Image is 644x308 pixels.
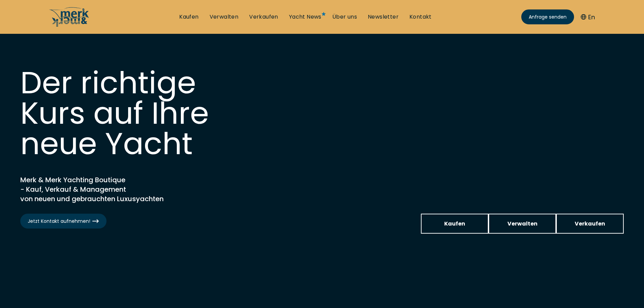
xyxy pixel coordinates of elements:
h2: Merk & Merk Yachting Boutique - Kauf, Verkauf & Management von neuen und gebrauchten Luxusyachten [20,175,189,204]
a: Anfrage senden [521,9,574,24]
a: Verwalten [488,214,556,234]
a: Verkaufen [556,214,624,234]
span: Kaufen [444,219,465,228]
a: Verkaufen [249,13,278,21]
button: En [581,13,595,22]
a: Newsletter [368,13,399,21]
a: Kontakt [409,13,432,21]
span: Jetzt Kontakt aufnehmen! [28,218,99,225]
a: Verwalten [210,13,239,21]
span: Verkaufen [575,219,605,228]
a: Kaufen [179,13,198,21]
a: Yacht News [289,13,321,21]
h1: Der richtige Kurs auf Ihre neue Yacht [20,68,223,159]
a: Jetzt Kontakt aufnehmen! [20,214,106,229]
a: Kaufen [421,214,488,234]
a: Über uns [332,13,357,21]
span: Anfrage senden [529,14,567,21]
span: Verwalten [507,219,538,228]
